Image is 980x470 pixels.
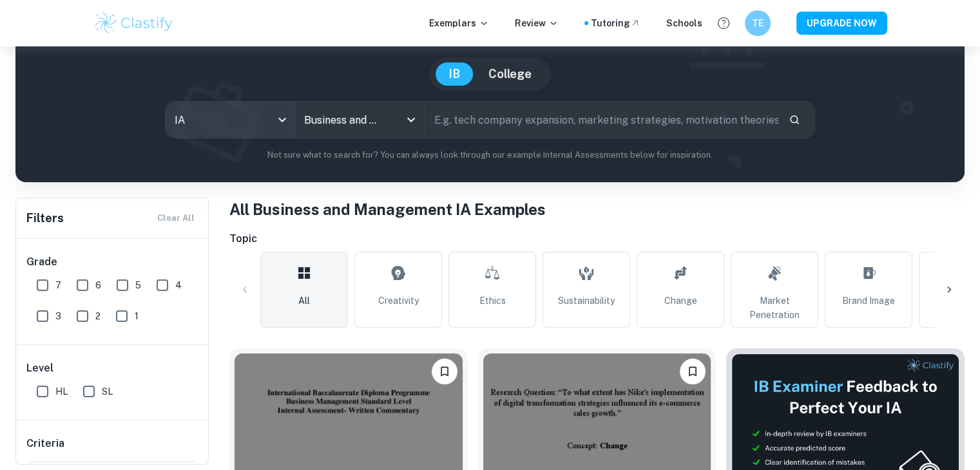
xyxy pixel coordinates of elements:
[55,278,61,292] span: 7
[26,436,64,451] h6: Criteria
[95,278,101,292] span: 6
[166,102,294,138] div: IA
[745,10,771,36] button: TE
[666,16,702,30] a: Schools
[229,198,965,221] h1: All Business and Management IA Examples
[425,102,778,138] input: E.g. tech company expansion, marketing strategies, motivation theories...
[591,16,640,30] a: Tutoring
[796,12,887,35] button: UPGRADE NOW
[479,294,506,308] span: Ethics
[55,384,68,399] span: HL
[135,278,141,292] span: 5
[26,254,199,270] h6: Grade
[175,278,182,292] span: 4
[750,16,765,30] h6: TE
[26,361,199,376] h6: Level
[664,294,697,308] span: Change
[378,294,419,308] span: Creativity
[93,10,175,36] img: Clastify logo
[436,62,473,86] button: IB
[515,16,559,30] p: Review
[298,294,310,308] span: All
[476,62,544,86] button: College
[55,309,61,323] span: 3
[26,209,64,227] h6: Filters
[713,12,735,34] button: Help and Feedback
[736,294,812,322] span: Market Penetration
[135,309,139,323] span: 1
[680,359,706,384] button: Bookmark
[429,16,489,30] p: Exemplars
[783,109,805,131] button: Search
[432,359,457,384] button: Bookmark
[229,231,965,247] h6: Topic
[842,294,895,308] span: Brand Image
[95,309,101,323] span: 2
[402,111,420,129] button: Open
[102,384,113,399] span: SL
[558,294,615,308] span: Sustainability
[26,149,954,162] p: Not sure what to search for? You can always look through our example Internal Assessments below f...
